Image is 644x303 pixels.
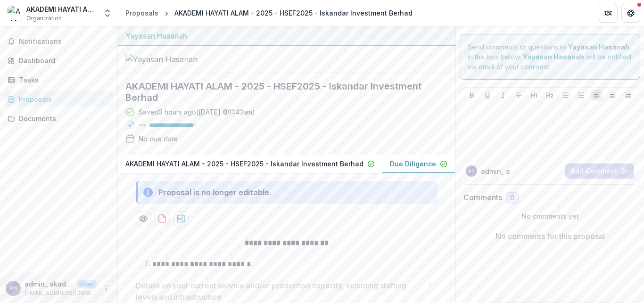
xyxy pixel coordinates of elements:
[19,114,106,123] div: Documents
[4,53,114,68] a: Dashboard
[523,53,584,61] strong: Yayasan Hasanah
[565,164,634,179] button: Add Comment
[125,8,158,18] div: Proposals
[136,280,424,303] p: Details on your current service and/or production capacity, including staffing levels and infrast...
[591,90,603,101] button: Align Left
[568,43,629,51] strong: Yayasan Hasanah
[155,211,170,226] button: download-proposal
[510,194,514,202] span: 0
[125,30,448,41] div: Yayasan Hasanah
[468,169,475,173] div: admin_ akademihayatialam <akademihayatialamadmn@gmail.com>
[460,34,640,80] div: Send comments or questions to in the box below. will be notified via email of your comment.
[19,56,106,66] div: Dashboard
[125,81,433,103] h2: AKADEMI HAYATI ALAM - 2025 - HSEF2025 - Iskandar Investment Berhad
[481,166,510,176] p: admin_ a
[19,75,106,85] div: Tasks
[125,159,363,169] p: AKADEMI HAYATI ALAM - 2025 - HSEF2025 - Iskandar Investment Berhad
[622,90,634,101] button: Align Right
[26,4,97,14] div: AKADEMI HAYATI ALAM
[599,4,618,23] button: Partners
[463,193,502,202] h2: Comments
[122,6,416,20] nav: breadcrumb
[390,159,436,169] p: Due Diligence
[19,38,110,46] span: Notifications
[122,6,162,20] a: Proposals
[174,8,413,18] div: AKADEMI HAYATI ALAM - 2025 - HSEF2025 - Iskandar Investment Berhad
[607,90,618,101] button: Align Center
[101,4,114,23] button: Open entity switcher
[482,90,493,101] button: Underline
[4,111,114,126] a: Documents
[139,122,146,129] p: 93 %
[25,279,74,289] p: admin_ akademihayatialam <[EMAIL_ADDRESS][DOMAIN_NAME]>
[25,289,97,297] p: [EMAIL_ADDRESS][DOMAIN_NAME]
[528,90,540,101] button: Heading 1
[560,90,571,101] button: Bullet List
[125,54,220,65] img: Yayasan Hasanah
[4,91,114,107] a: Proposals
[576,90,587,101] button: Ordered List
[495,230,605,242] p: No comments for this proposal
[8,6,23,21] img: AKADEMI HAYATI ALAM
[513,90,524,101] button: Strike
[100,283,112,294] button: More
[497,90,509,101] button: Italicize
[463,211,636,221] p: No comments yet
[173,211,189,226] button: download-proposal
[4,72,114,88] a: Tasks
[19,94,106,104] div: Proposals
[621,4,640,23] button: Get Help
[77,280,97,288] p: User
[26,14,62,23] span: Organization
[136,211,151,226] button: Preview 3f427173-e278-4f5d-ac97-5c4a69f97679-1.pdf
[139,134,178,144] div: No due date
[139,107,255,117] div: Saved 3 hours ago ( [DATE] @ 11:43am )
[4,34,114,49] button: Notifications
[544,90,555,101] button: Heading 2
[158,187,272,198] div: Proposal is no longer editable.
[9,285,17,291] div: admin_ akademihayatialam <akademihayatialamadmn@gmail.com>
[466,90,478,101] button: Bold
